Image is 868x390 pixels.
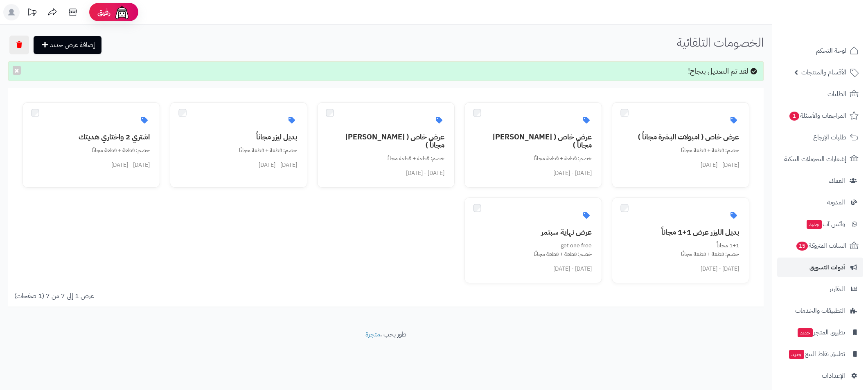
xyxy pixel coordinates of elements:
[114,4,130,20] img: ai-face.png
[337,169,444,177] div: [DATE] - [DATE]
[806,218,845,230] span: وآتس آب
[485,133,592,149] h3: عرض خاص ( [PERSON_NAME] مجاناً )
[784,153,846,165] span: إشعارات التحويلات البنكية
[485,154,592,163] div: خصم: قطعة + قطعة مجانًا
[365,329,380,339] a: متجرة
[796,240,846,251] span: السلات المتروكة
[22,4,42,22] a: تحديثات المنصة
[190,146,297,155] div: خصم: قطعة + قطعة مجانًا
[485,241,592,258] div: get one free
[827,88,846,100] span: الطلبات
[789,350,804,359] span: جديد
[632,161,739,169] div: [DATE] - [DATE]
[485,169,592,177] div: [DATE] - [DATE]
[813,132,846,143] span: طلبات الإرجاع
[789,111,800,121] span: 1
[43,146,150,155] div: خصم: قطعة + قطعة مجانًا
[822,370,845,381] span: الإعدادات
[34,36,101,54] a: إضافة عرض جديد
[632,146,739,155] div: خصم: قطعة + قطعة مجانًا
[337,154,444,163] div: خصم: قطعة + قطعة مجانًا
[816,45,846,56] span: لوحة التحكم
[622,112,739,169] a: عرض خاص ( امبولات البشرة مجاناً )خصم: قطعة + قطعة مجانًا[DATE] - [DATE]
[33,112,150,169] a: اشتري 2 واختاري هديتكخصم: قطعة + قطعة مجانًا[DATE] - [DATE]
[475,208,592,273] a: عرض نهاية سبتمرget one freeخصم: قطعة + قطعة مجانًا[DATE] - [DATE]
[8,291,386,301] div: عرض 1 إلى 7 من 7 (1 صفحات)
[777,344,863,364] a: تطبيق نقاط البيعجديد
[777,258,863,277] a: أدوات التسويق
[777,236,863,256] a: السلات المتروكة15
[327,112,444,177] a: عرض خاص ( [PERSON_NAME] مجاناً )خصم: قطعة + قطعة مجانًا[DATE] - [DATE]
[622,208,739,273] a: بديل الليزر عرض 1+1 مجاناً1+1 مجاناًخصم: قطعة + قطعة مجانًا[DATE] - [DATE]
[829,175,845,186] span: العملاء
[777,301,863,321] a: التطبيقات والخدمات
[43,161,150,169] div: [DATE] - [DATE]
[485,250,592,258] div: خصم: قطعة + قطعة مجانًا
[677,36,764,49] h1: الخصومات التلقائية
[777,366,863,386] a: الإعدادات
[777,106,863,126] a: المراجعات والأسئلة1
[190,133,297,141] h3: بديل ليزر مجاناً
[777,171,863,191] a: العملاء
[632,228,739,236] h3: بديل الليزر عرض 1+1 مجاناً
[337,133,444,149] h3: عرض خاص ( [PERSON_NAME] مجاناً )
[797,327,845,338] span: تطبيق المتجر
[632,265,739,273] div: [DATE] - [DATE]
[475,112,592,177] a: عرض خاص ( [PERSON_NAME] مجاناً )خصم: قطعة + قطعة مجانًا[DATE] - [DATE]
[43,133,150,141] h3: اشتري 2 واختاري هديتك
[180,112,297,169] a: بديل ليزر مجاناًخصم: قطعة + قطعة مجانًا[DATE] - [DATE]
[809,262,845,273] span: أدوات التسويق
[777,41,863,61] a: لوحة التحكم
[13,66,21,75] button: ×
[777,214,863,234] a: وآتس آبجديد
[485,228,592,236] h3: عرض نهاية سبتمر
[632,241,739,258] div: 1+1 مجاناً
[812,7,860,24] img: logo-2.png
[801,67,846,78] span: الأقسام والمنتجات
[777,193,863,212] a: المدونة
[8,61,764,81] div: لقد تم التعديل بنجاح!
[795,305,845,316] span: التطبيقات والخدمات
[777,323,863,342] a: تطبيق المتجرجديد
[827,197,845,208] span: المدونة
[777,149,863,169] a: إشعارات التحويلات البنكية
[789,110,846,121] span: المراجعات والأسئلة
[777,279,863,299] a: التقارير
[485,265,592,273] div: [DATE] - [DATE]
[632,133,739,141] h3: عرض خاص ( امبولات البشرة مجاناً )
[788,348,845,360] span: تطبيق نقاط البيع
[632,250,739,258] div: خصم: قطعة + قطعة مجانًا
[777,84,863,104] a: الطلبات
[190,161,297,169] div: [DATE] - [DATE]
[97,7,110,17] span: رفيق
[830,283,845,295] span: التقارير
[798,328,813,337] span: جديد
[807,220,822,229] span: جديد
[777,128,863,147] a: طلبات الإرجاع
[796,241,809,251] span: 15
